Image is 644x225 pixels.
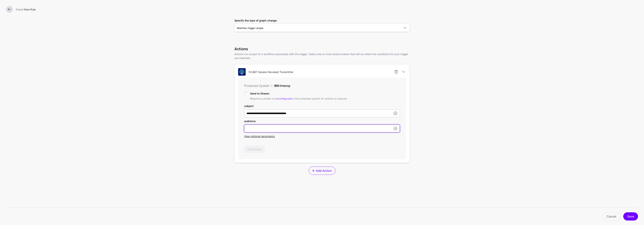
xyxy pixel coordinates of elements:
[623,212,638,221] button: Save
[16,8,22,11] a: Rules
[234,18,277,22] label: Specify the type of graph change
[603,212,620,221] a: Cancel
[238,68,246,76] img: svg+xml;base64,PHN2ZyB3aWR0aD0iNjQiIGhlaWdodD0iNjQiIHZpZXdCb3g9IjAgMCA2NCA2NCIgZmlsbD0ibm9uZSIgeG...
[250,92,269,95] span: Send to Stream
[237,27,263,30] span: Matches trigger scope
[234,47,410,51] h3: Actions
[274,84,290,88] span: IBM Interop
[14,7,640,11] div: / New Rule
[244,104,253,108] label: subject
[244,135,275,138] span: View optional parameters
[247,70,295,74] div: CAEP Session Revoked Transmitter
[234,52,410,60] p: Actions run as part of a workflow associated with the trigger. Select one or more actions below t...
[278,97,291,100] a: configured
[250,97,347,101] div: Requires a stream to be on the protected system for actions to execute
[315,168,332,173] span: Add Action
[244,119,256,123] label: audience
[249,70,250,74] strong: 1.
[244,84,270,88] span: Protected System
